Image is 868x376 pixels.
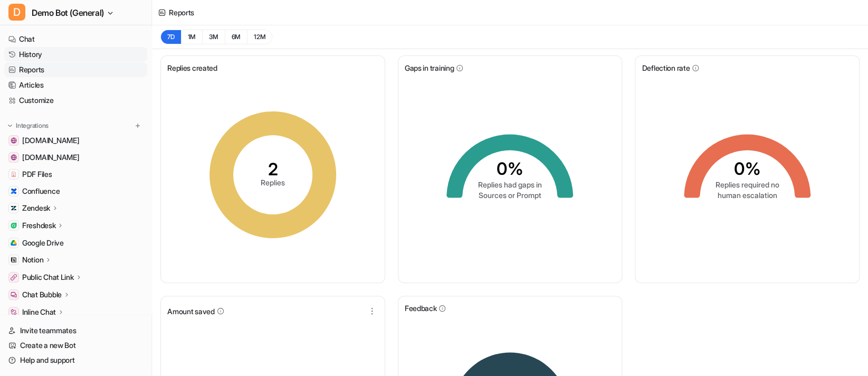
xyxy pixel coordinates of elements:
[11,309,17,315] img: Inline Chat
[181,30,203,44] button: 1M
[11,257,17,263] img: Notion
[247,30,272,44] button: 12M
[6,122,14,129] img: expand menu
[4,93,147,108] a: Customize
[4,338,147,353] a: Create a new Bot
[11,137,17,144] img: www.airbnb.com
[4,78,147,92] a: Articles
[4,353,147,368] a: Help and support
[225,30,247,44] button: 6M
[11,240,17,246] img: Google Drive
[22,220,55,231] p: Freshdesk
[11,205,17,211] img: Zendesk
[405,303,437,314] span: Feedback
[4,150,147,165] a: www.atlassian.com[DOMAIN_NAME]
[11,222,17,229] img: Freshdesk
[22,186,60,196] span: Confluence
[4,167,147,182] a: PDF FilesPDF Files
[22,272,74,283] p: Public Chat Link
[497,158,523,179] tspan: 0%
[268,159,278,180] tspan: 2
[134,122,141,129] img: menu_add.svg
[11,274,17,280] img: Public Chat Link
[16,121,49,130] p: Integrations
[22,169,52,180] span: PDF Files
[167,306,215,317] span: Amount saved
[4,47,147,62] a: History
[642,62,690,73] span: Deflection rate
[4,62,147,77] a: Reports
[167,62,217,73] span: Replies created
[718,190,777,199] tspan: human escalation
[202,30,225,44] button: 3M
[4,120,52,131] button: Integrations
[11,292,17,298] img: Chat Bubble
[4,32,147,46] a: Chat
[4,184,147,199] a: ConfluenceConfluence
[4,236,147,250] a: Google DriveGoogle Drive
[8,4,25,21] span: D
[716,180,779,189] tspan: Replies required no
[478,180,542,189] tspan: Replies had gaps in
[4,323,147,338] a: Invite teammates
[22,238,64,248] span: Google Drive
[22,135,79,146] span: [DOMAIN_NAME]
[22,307,56,317] p: Inline Chat
[169,7,194,18] div: Reports
[22,255,43,265] p: Notion
[11,171,17,177] img: PDF Files
[734,158,761,179] tspan: 0%
[160,30,181,44] button: 7D
[11,188,17,194] img: Confluence
[22,203,50,213] p: Zendesk
[4,133,147,148] a: www.airbnb.com[DOMAIN_NAME]
[11,154,17,161] img: www.atlassian.com
[405,62,454,73] span: Gaps in training
[22,289,62,300] p: Chat Bubble
[22,152,79,163] span: [DOMAIN_NAME]
[261,178,285,187] tspan: Replies
[32,5,104,20] span: Demo Bot (General)
[479,190,541,199] tspan: Sources or Prompt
